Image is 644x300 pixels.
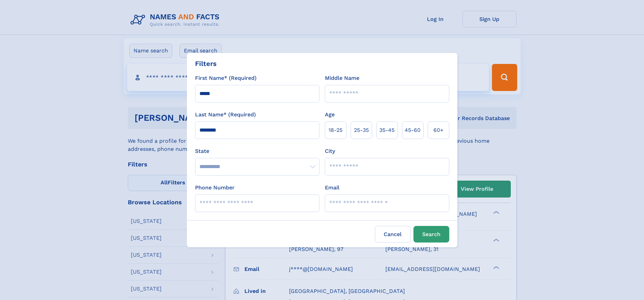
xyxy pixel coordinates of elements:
[325,147,335,155] label: City
[325,111,335,119] label: Age
[379,126,395,134] span: 35‑45
[413,226,449,243] button: Search
[195,111,256,119] label: Last Name* (Required)
[375,226,411,243] label: Cancel
[405,126,421,134] span: 45‑60
[195,59,217,69] div: Filters
[195,147,319,155] label: State
[195,74,257,82] label: First Name* (Required)
[195,184,235,192] label: Phone Number
[433,126,444,134] span: 60+
[325,74,359,82] label: Middle Name
[354,126,369,134] span: 25‑35
[329,126,342,134] span: 18‑25
[325,184,339,192] label: Email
